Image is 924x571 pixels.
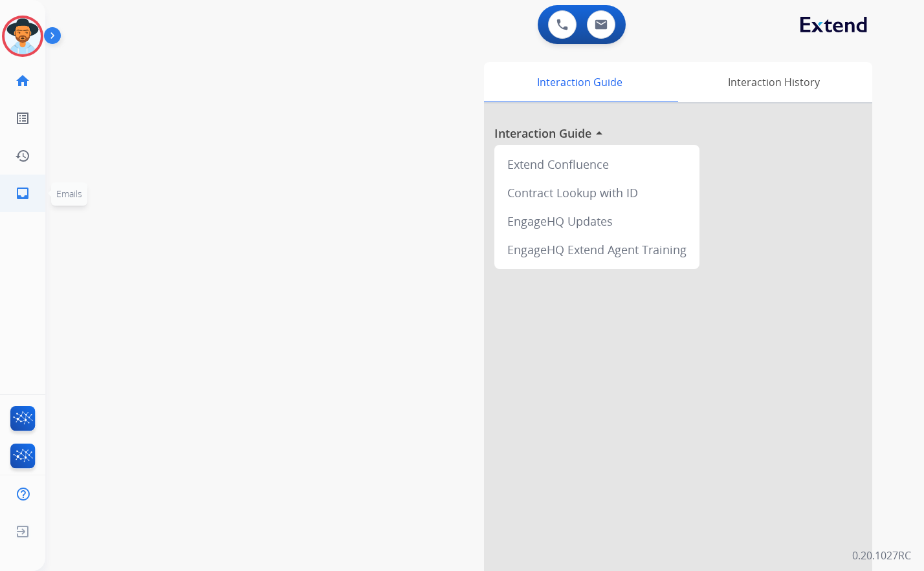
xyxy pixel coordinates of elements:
[675,62,872,102] div: Interaction History
[56,188,82,200] span: Emails
[500,150,694,178] div: Extend Confluence
[852,548,911,563] p: 0.20.1027RC
[500,235,694,264] div: EngageHQ Extend Agent Training
[15,73,30,89] mat-icon: home
[500,207,694,235] div: EngageHQ Updates
[15,186,30,201] mat-icon: inbox
[484,62,675,102] div: Interaction Guide
[500,178,694,207] div: Contract Lookup with ID
[15,148,30,164] mat-icon: history
[5,18,41,54] img: avatar
[15,111,30,126] mat-icon: list_alt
